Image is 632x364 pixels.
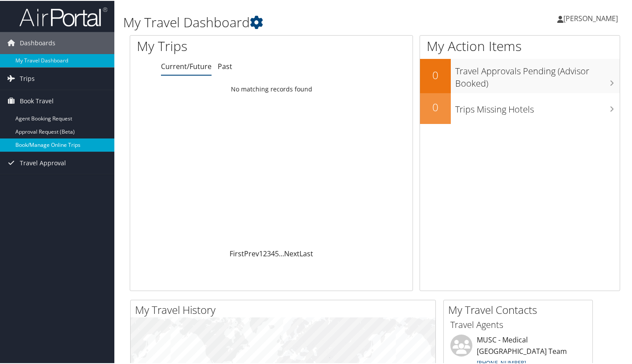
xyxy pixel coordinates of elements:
[455,98,620,115] h3: Trips Missing Hotels
[137,36,289,55] h1: My Trips
[420,67,451,82] h2: 0
[455,60,620,89] h3: Travel Approvals Pending (Advisor Booked)
[279,248,284,258] span: …
[557,4,627,31] a: [PERSON_NAME]
[263,248,267,258] a: 2
[130,80,413,96] td: No matching records found
[20,89,54,111] span: Book Travel
[275,248,279,258] a: 5
[20,151,66,173] span: Travel Approval
[271,248,275,258] a: 4
[259,248,263,258] a: 1
[420,99,451,114] h2: 0
[284,248,300,258] a: Next
[20,67,35,89] span: Trips
[135,302,435,317] h2: My Travel History
[420,58,620,92] a: 0Travel Approvals Pending (Advisor Booked)
[19,6,107,26] img: airportal-logo.png
[450,318,586,330] h3: Travel Agents
[300,248,313,258] a: Last
[20,31,55,53] span: Dashboards
[563,13,618,22] span: [PERSON_NAME]
[267,248,271,258] a: 3
[123,12,459,31] h1: My Travel Dashboard
[448,302,592,317] h2: My Travel Contacts
[230,248,244,258] a: First
[420,92,620,123] a: 0Trips Missing Hotels
[244,248,259,258] a: Prev
[420,36,620,55] h1: My Action Items
[218,61,232,70] a: Past
[161,61,212,70] a: Current/Future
